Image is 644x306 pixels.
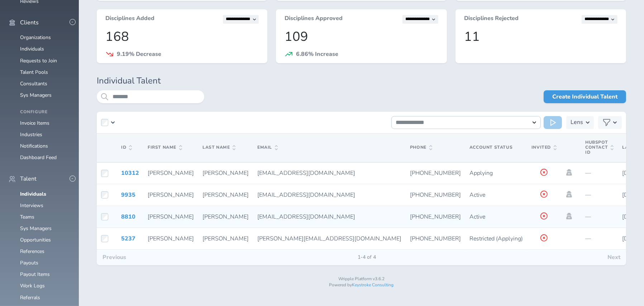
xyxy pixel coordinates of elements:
p: — [585,214,614,220]
p: 168 [105,29,259,44]
a: Opportunities [20,236,51,243]
a: Impersonate [565,191,573,197]
h3: Disciplines Rejected [464,15,519,24]
h3: Lens [571,116,583,129]
p: 11 [464,29,617,44]
button: - [70,19,76,25]
a: Individuals [20,46,44,52]
span: [PHONE_NUMBER] [410,213,461,221]
p: — [585,170,614,176]
span: [PERSON_NAME] [148,169,194,177]
span: Invited [531,145,557,150]
span: [PERSON_NAME] [202,235,249,243]
span: 1-4 of 4 [352,254,382,260]
p: Wripple Platform v3.6.2 [97,277,626,282]
span: Restricted (Applying) [469,235,523,243]
a: Dashboard Feed [20,154,57,161]
span: ID [121,145,132,150]
span: [PERSON_NAME][EMAIL_ADDRESS][DOMAIN_NAME] [257,235,401,243]
a: Industries [20,131,42,138]
span: [PERSON_NAME] [202,169,249,177]
span: [PERSON_NAME] [202,213,249,221]
span: [EMAIL_ADDRESS][DOMAIN_NAME] [257,191,355,199]
span: [PERSON_NAME] [148,235,194,243]
p: — [585,235,614,242]
a: Payout Items [20,271,50,278]
a: Consultants [20,80,47,87]
a: Create Individual Talent [544,90,626,103]
span: [PERSON_NAME] [202,191,249,199]
span: Account Status [469,144,512,150]
span: [EMAIL_ADDRESS][DOMAIN_NAME] [257,213,355,221]
span: [PERSON_NAME] [148,213,194,221]
span: 9.19% Decrease [117,50,161,58]
span: Hubspot Contact Id [585,140,614,155]
a: Sys Managers [20,92,52,99]
a: Individuals [20,191,46,197]
a: Talent Pools [20,69,48,76]
span: 6.86% Increase [296,50,338,58]
a: 9935 [121,191,135,199]
span: [PHONE_NUMBER] [410,169,461,177]
button: Next [602,250,626,265]
span: [PHONE_NUMBER] [410,235,461,243]
a: Notifications [20,143,48,149]
span: Phone [410,145,432,150]
a: Requests to Join [20,57,57,64]
span: Email [257,145,278,150]
button: - [70,176,76,182]
span: [EMAIL_ADDRESS][DOMAIN_NAME] [257,169,355,177]
p: Powered by [97,283,626,288]
a: 10312 [121,169,139,177]
span: Active [469,213,485,221]
a: 5237 [121,235,135,243]
span: Last Name [202,145,235,150]
span: Active [469,191,485,199]
h4: Configure [20,110,70,115]
span: Talent [20,176,37,182]
a: Teams [20,214,34,220]
span: Clients [20,19,39,26]
span: First Name [148,145,182,150]
a: Sys Managers [20,225,52,232]
a: Payouts [20,259,38,266]
h1: Individual Talent [97,76,626,86]
a: 8810 [121,213,135,221]
button: Previous [97,250,132,265]
span: Applying [469,169,493,177]
button: Run Action [544,116,562,129]
a: Impersonate [565,169,573,176]
p: 109 [285,29,438,44]
span: [PHONE_NUMBER] [410,191,461,199]
h3: Disciplines Added [105,15,154,24]
a: Impersonate [565,213,573,219]
h3: Disciplines Approved [285,15,343,24]
button: Lens [566,116,594,129]
a: Work Logs [20,282,45,289]
a: Organizations [20,34,51,41]
a: Invoice Items [20,120,49,126]
a: Interviews [20,202,43,209]
span: [PERSON_NAME] [148,191,194,199]
a: Referrals [20,294,40,301]
a: Keystroke Consulting [352,282,394,288]
a: References [20,248,44,255]
p: — [585,192,614,198]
